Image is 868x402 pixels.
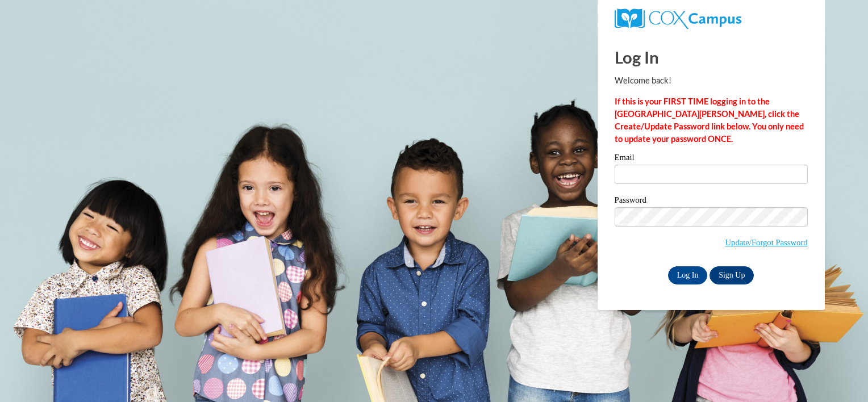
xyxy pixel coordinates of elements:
[725,238,808,247] a: Update/Forgot Password
[615,97,804,144] strong: If this is your FIRST TIME logging in to the [GEOGRAPHIC_DATA][PERSON_NAME], click the Create/Upd...
[615,196,808,207] label: Password
[710,266,754,284] a: Sign Up
[615,74,808,87] p: Welcome back!
[668,266,708,284] input: Log In
[615,153,808,165] label: Email
[615,9,741,29] img: COX Campus
[615,45,808,69] h1: Log In
[615,13,741,23] a: COX Campus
